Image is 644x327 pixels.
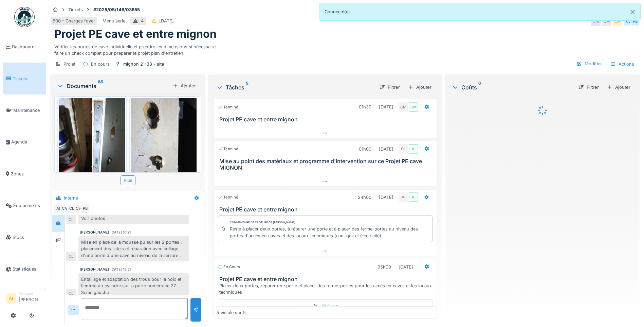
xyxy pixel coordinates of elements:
[218,104,238,110] div: Terminé
[64,195,78,201] div: Interne
[59,98,125,186] img: 2cas18ohbxvvy58m68eqxs0nvnzz
[399,192,408,202] div: AI
[230,220,295,225] div: Commentaire de clôture de [PERSON_NAME]
[219,116,434,123] h3: Projet PE cave et entre mignon
[6,291,43,307] a: AI Manager[PERSON_NAME]
[159,18,174,24] div: [DATE]
[63,61,75,67] div: Projet
[110,230,131,235] div: [DATE] 10:21
[478,83,481,91] sup: 0
[591,17,601,26] div: CM
[13,234,43,241] span: Stock
[66,289,76,298] div: CL
[13,75,43,82] span: Tickets
[74,204,83,213] div: CV
[141,18,144,24] div: 4
[319,3,641,21] div: Connecté(e).
[3,63,46,94] a: Tickets
[3,221,46,253] a: Stock
[625,3,640,21] button: Close
[3,31,46,63] a: Dashboard
[80,267,109,272] div: [PERSON_NAME]
[57,82,170,90] div: Documents
[359,104,371,110] div: 01h30
[607,59,637,69] div: Actions
[216,83,374,91] div: Tâches
[405,83,434,92] div: Ajouter
[3,126,46,158] a: Agenda
[6,293,16,304] li: AI
[91,61,110,67] div: En cours
[630,17,640,26] div: PB
[80,230,109,235] div: [PERSON_NAME]
[123,61,164,67] div: mignon 21-33 - site
[604,83,633,92] div: Ajouter
[217,309,246,316] div: 5 visible sur 5
[13,266,43,272] span: Statistiques
[219,282,434,295] div: Placer deux portes, réparer une porte et placer des ferme-portes pour les accès en caves et les l...
[3,190,46,221] a: Équipements
[379,146,393,152] div: [DATE]
[219,276,434,282] h3: Projet PE cave et entre mignon
[624,17,633,26] div: CL
[219,158,434,171] h3: Mise au point des matériaux et programme d'intervention sur ce Projet PE cave MIGNON
[131,98,197,186] img: i1nyj711rloj0jtinkwrbg9m70th
[230,226,429,239] div: Reste à placer deux portes, à réparer une porte et à placer des ferme-portes au niveau des portes...
[379,104,393,110] div: [DATE]
[3,94,46,126] a: Maintenance
[576,83,602,92] div: Filtrer
[399,144,408,154] div: CL
[121,175,135,185] div: Plus
[11,171,43,177] span: Zones
[110,267,131,272] div: [DATE] 15:51
[54,28,217,40] h1: Projet PE cave et entre mignon
[60,204,70,213] div: CM
[19,291,43,296] div: Manager
[219,206,434,213] h3: Projet PE cave et entre mignon
[218,146,238,152] div: Terminé
[98,82,103,90] sup: 85
[399,264,413,270] div: [DATE]
[53,204,63,213] div: AI
[103,18,125,24] div: Menuiserie
[452,83,573,91] div: Coûts
[68,6,83,13] div: Tickets
[78,212,189,224] div: Voir photos
[11,139,43,145] span: Agenda
[218,264,240,270] div: En cours
[78,236,189,261] div: Mise en place de la mousse pu sur les 2 portes , placement des listels et réparation avec collage...
[379,194,393,201] div: [DATE]
[602,17,611,26] div: CM
[14,7,35,27] img: Badge_color-CXgf-gQk.svg
[218,194,238,200] div: Terminé
[377,83,403,92] div: Filtrer
[359,146,371,152] div: 01h00
[574,59,605,68] div: Modifier
[54,41,636,56] div: Vérifier les portes de cave individuelle et prendre les dimensions si nécessaire faire un check c...
[12,44,43,50] span: Dashboard
[3,158,46,190] a: Zones
[246,83,249,91] sup: 5
[399,102,408,112] div: CM
[80,204,90,213] div: PB
[13,107,43,114] span: Maintenance
[66,252,76,261] div: CL
[19,291,43,306] li: [PERSON_NAME]
[67,204,76,213] div: CL
[409,102,418,112] div: CM
[170,81,199,90] div: Ajouter
[409,192,418,202] div: AI
[13,202,43,209] span: Équipements
[78,273,189,298] div: Entaillage et adaptation des trous pour la noix et l'entrée du cylindre sur la porte numérotée 27...
[409,144,418,154] div: AI
[358,194,371,201] div: 24h00
[378,264,391,270] div: 05h00
[218,299,433,314] div: Début
[53,18,95,24] div: 600 - Charges foyer
[613,17,622,26] div: CM
[91,6,143,13] strong: #2025/05/146/03855
[66,215,76,224] div: CL
[3,253,46,285] a: Statistiques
